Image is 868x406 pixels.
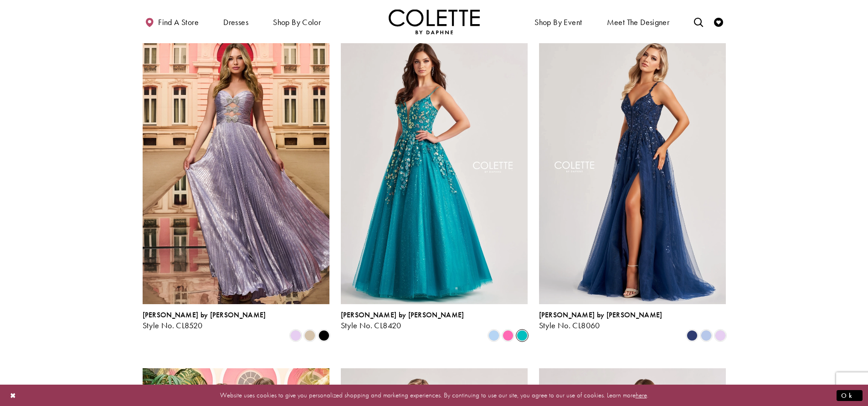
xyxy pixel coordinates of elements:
i: Lilac [715,330,726,341]
i: Jade [517,330,528,341]
a: Visit Colette by Daphne Style No. CL8420 Page [341,33,528,304]
i: Pink [503,330,514,341]
a: Find a store [143,9,201,34]
img: Colette by Daphne [389,9,480,34]
span: [PERSON_NAME] by [PERSON_NAME] [539,310,663,320]
a: Check Wishlist [712,9,725,34]
a: here [636,391,647,400]
span: Meet the designer [607,18,670,27]
button: Submit Dialog [837,390,863,401]
button: Close Dialog [5,387,21,403]
span: Style No. CL8420 [341,320,401,331]
span: Style No. CL8060 [539,320,600,331]
span: [PERSON_NAME] by [PERSON_NAME] [143,310,266,320]
i: Black [318,330,329,341]
a: Meet the designer [605,9,672,34]
i: Periwinkle [488,330,499,341]
i: Lilac [290,330,301,341]
i: Navy Blue [687,330,698,341]
a: Toggle search [692,9,705,34]
div: Colette by Daphne Style No. CL8420 [341,311,464,330]
a: Visit Colette by Daphne Style No. CL8060 Page [539,33,726,304]
div: Colette by Daphne Style No. CL8060 [539,311,663,330]
div: Colette by Daphne Style No. CL8520 [143,311,266,330]
a: Visit Colette by Daphne Style No. CL8520 Page [143,33,329,304]
span: [PERSON_NAME] by [PERSON_NAME] [341,310,464,320]
span: Style No. CL8520 [143,320,203,331]
span: Shop by color [273,18,321,27]
a: Visit Home Page [389,9,480,34]
span: Find a store [158,18,199,27]
span: Shop By Event [532,9,584,34]
p: Website uses cookies to give you personalized shopping and marketing experiences. By continuing t... [66,389,802,401]
i: Gold Dust [304,330,315,341]
span: Shop by color [271,9,323,34]
span: Shop By Event [534,18,582,27]
span: Dresses [223,18,248,27]
span: Dresses [221,9,251,34]
i: Bluebell [701,330,712,341]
